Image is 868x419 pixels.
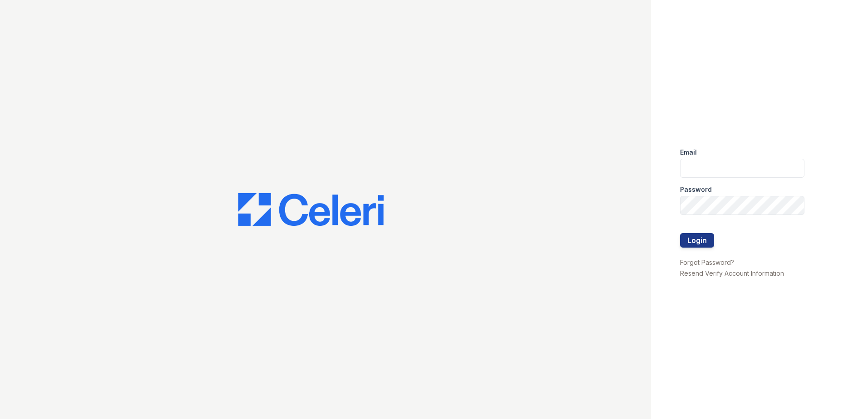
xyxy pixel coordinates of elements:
[680,269,784,277] a: Resend Verify Account Information
[680,258,734,266] a: Forgot Password?
[238,193,384,226] img: CE_Logo_Blue-a8612792a0a2168367f1c8372b55b34899dd931a85d93a1a3d3e32e68fde9ad4.png
[680,233,714,248] button: Login
[680,185,712,194] label: Password
[680,148,697,157] label: Email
